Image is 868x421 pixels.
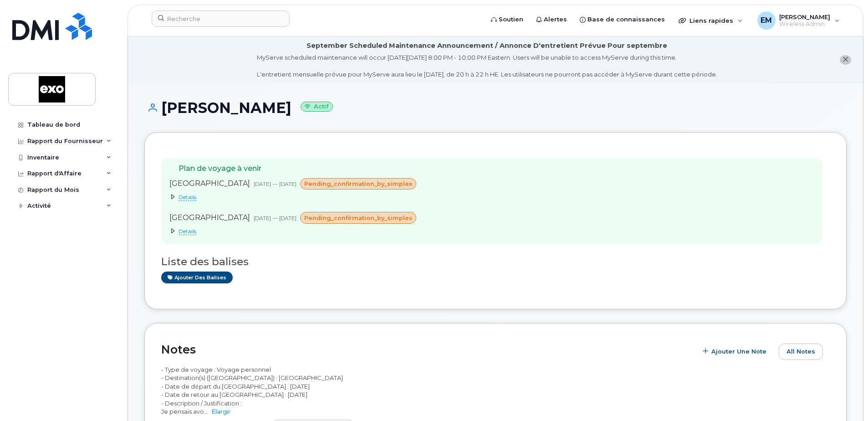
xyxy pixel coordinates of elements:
[254,215,296,221] span: [DATE] — [DATE]
[697,344,774,360] button: Ajouter une Note
[169,179,250,188] span: [GEOGRAPHIC_DATA]
[161,272,233,283] a: Ajouter des balises
[144,100,847,116] h1: [PERSON_NAME]
[161,366,343,416] span: - Type de voyage : Voyage personnel - Destination(s) ([GEOGRAPHIC_DATA]) : [GEOGRAPHIC_DATA] - Da...
[254,180,296,187] span: [DATE] — [DATE]
[786,347,815,356] span: All Notes
[711,347,766,356] span: Ajouter une Note
[212,408,230,415] a: Élargir
[301,102,333,112] small: Actif
[179,228,196,235] span: Details
[169,227,420,235] summary: Details
[169,213,250,222] span: [GEOGRAPHIC_DATA]
[304,180,412,188] span: pending_confirmation_by_simplex
[779,344,823,360] button: All Notes
[257,53,717,79] div: MyServe scheduled maintenance will occur [DATE][DATE] 8:00 PM - 10:00 PM Eastern. Users will be u...
[161,256,830,267] h3: Liste des balises
[840,55,851,65] button: close notification
[161,343,692,356] h2: Notes
[179,164,261,173] span: Plan de voyage à venir
[169,193,420,201] summary: Details
[306,41,667,51] div: September Scheduled Maintenance Announcement / Annonce D'entretient Prévue Pour septembre
[304,214,412,222] span: pending_confirmation_by_simplex
[179,194,196,201] span: Details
